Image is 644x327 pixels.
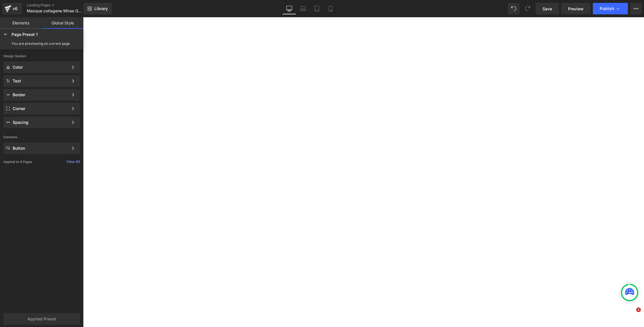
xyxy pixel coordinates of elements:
[13,146,68,151] div: Button
[13,79,68,83] div: Text
[630,3,642,14] button: More
[624,307,638,321] iframe: Intercom live chat
[27,3,93,7] a: Landing Pages
[94,6,108,11] span: Library
[636,307,641,312] span: 1
[66,160,80,164] div: View All
[13,120,68,125] div: Spacing
[508,3,520,14] button: Undo
[310,3,324,14] a: Tablet
[83,3,112,14] a: New Library
[11,42,70,46] div: You are previewing on current page
[13,65,68,70] div: Color
[11,5,19,12] div: v6
[13,106,68,111] div: Corner
[296,3,310,14] a: Laptop
[568,6,584,12] span: Preview
[282,3,296,14] a: Desktop
[7,317,76,321] span: Applied Preset
[3,160,66,164] p: Applied to 9 Pages
[3,313,80,325] button: Applied Preset
[2,3,22,14] a: v6
[543,6,552,12] span: Save
[13,93,68,97] div: Border
[27,9,82,13] span: Masque collagene Mirae Glow
[593,3,628,14] button: Publish
[522,3,533,14] button: Redo
[42,17,83,29] a: Global Style
[561,3,591,14] a: Preview
[600,6,614,11] span: Publish
[324,3,338,14] a: Mobile
[11,32,38,37] span: Page Preset 1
